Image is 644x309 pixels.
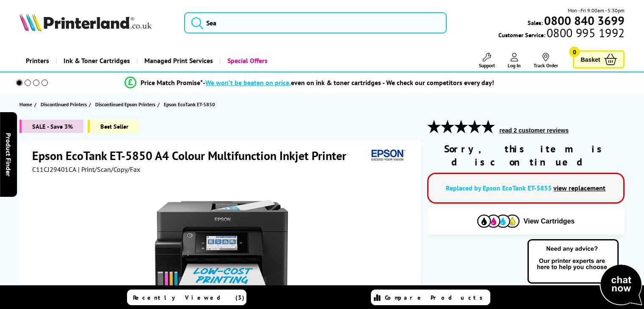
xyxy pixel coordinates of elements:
span: Product Finder [4,133,13,177]
button: read 2 customer reviews [497,127,571,134]
span: Ink & Toner Cartridges [64,50,130,72]
img: Open Live Chat window [525,238,644,307]
span: C11CJ29401CA [32,165,76,174]
a: Compare Products [371,290,490,305]
a: Discontinued Printers [41,100,89,109]
a: 0800 840 3699 [543,17,625,25]
a: Discontinued Epson Printers [95,100,158,109]
span: Sales: [528,19,543,27]
a: Basket 0 [573,50,625,69]
li: modal_Promise [4,75,614,90]
img: Epson [368,148,407,163]
span: Customer Service: [498,29,625,39]
span: Basket [580,54,600,65]
a: Printerland Logo [19,13,174,33]
span: We won’t be beaten on price, [205,78,291,87]
span: Price Match Promise* [141,78,203,87]
a: Managed Print Services [136,50,219,72]
span: Mon - Fri 9:00am - 5:30pm [568,6,625,14]
div: - even on ink & toner cartridges - We check our competitors every day! [203,78,494,87]
input: Sea [184,12,447,33]
img: Cartridges [477,215,520,228]
a: Log In [508,53,521,69]
span: | Print/Scan/Copy/Fax [78,165,140,174]
span: Home [19,100,32,109]
span: SALE - Save 3% [19,120,83,133]
div: Sorry, this item is discontinued [427,142,625,168]
a: Home [19,100,34,109]
a: Special Offers [219,50,274,72]
a: Replaced by Epson EcoTank ET-5855 [446,184,552,192]
h1: Epson EcoTank ET-5850 A4 Colour Multifunction Inkjet Printer [32,148,355,163]
a: Printers [19,50,55,72]
span: Best Seller [88,120,139,133]
button: View Cartridges [434,214,619,228]
span: 0 [569,47,580,57]
span: Support [479,62,495,69]
a: Track Order [533,53,558,69]
span: Epson EcoTank ET-5850 [164,100,215,109]
b: 0800 840 3699 [544,13,625,28]
a: view replacement [553,184,605,192]
span: Discontinued Epson Printers [95,100,155,109]
a: Support [479,53,495,69]
span: Discontinued Printers [41,100,87,109]
span: Log In [508,62,521,69]
a: Recently Viewed (3) [127,290,246,305]
a: Epson EcoTank ET-5850 [164,100,217,109]
span: Compare Products [385,294,487,301]
a: Ink & Toner Cartridges [55,50,136,72]
span: Recently Viewed (3) [133,294,245,301]
img: Printerland Logo [19,13,152,31]
span: View Cartridges [524,218,575,225]
span: 0800 995 1992 [545,29,625,37]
